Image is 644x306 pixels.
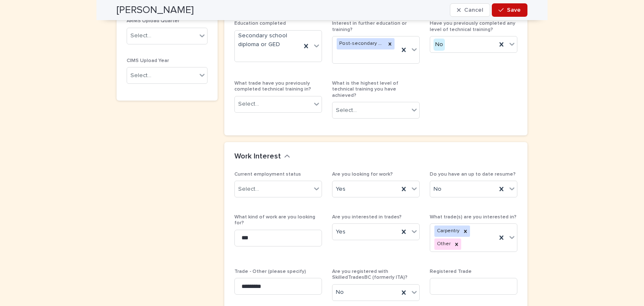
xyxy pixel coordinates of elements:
[234,215,315,226] span: What kind of work are you looking for?
[332,81,398,98] span: What is the highest level of technical training you have achieved?
[332,172,393,177] span: Are you looking for work?
[238,100,259,109] div: Select...
[238,185,259,194] div: Select...
[127,58,169,63] span: CIMS Upload Year
[430,269,472,274] span: Registered Trade
[337,38,385,49] div: Post-secondary education
[234,269,306,274] span: Trade - Other (please specify)
[336,106,357,115] div: Select...
[336,185,345,194] span: Yes
[130,71,151,80] div: Select...
[332,21,407,32] span: Interest in further education or training?
[507,7,521,13] span: Save
[430,172,516,177] span: Do you have an up to date resume?
[234,21,286,26] span: Education completed
[434,39,445,51] div: No
[234,172,301,177] span: Current employment status
[234,81,311,92] span: What trade have you previously completed technical training in?
[332,215,402,220] span: Are you interested in trades?
[430,215,517,220] span: What trade(s) are you interested in?
[464,7,483,13] span: Cancel
[117,4,194,16] h2: [PERSON_NAME]
[450,3,490,17] button: Cancel
[127,18,179,23] span: ARMS Upload Quarter
[336,288,344,297] span: No
[430,21,515,32] span: Have you previously completed any level of technical training?
[492,3,527,17] button: Save
[434,239,452,250] div: Other
[434,226,461,237] div: Carpentry
[434,185,441,194] span: No
[332,269,408,280] span: Are you registered with SkilledTradesBC (formerly ITA)?
[234,152,281,161] h2: Work Interest
[238,31,298,49] span: Secondary school diploma or GED
[234,152,290,161] button: Work Interest
[336,228,345,236] span: Yes
[130,31,151,40] div: Select...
